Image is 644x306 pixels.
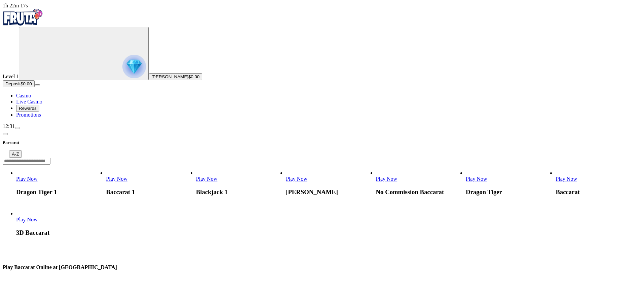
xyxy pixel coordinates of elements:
[196,188,282,196] h3: Blackjack 1
[106,188,192,196] h3: Baccarat 1
[16,211,102,236] article: 3D Baccarat
[286,188,372,196] h3: [PERSON_NAME]
[286,170,372,196] article: Baccarat Baruto
[466,170,552,196] article: Dragon Tiger
[376,176,397,182] a: No Commission Baccarat
[45,210,89,236] button: Help
[19,106,37,111] span: Rewards
[122,55,146,78] img: reward progress
[16,99,42,104] a: Live Casino
[556,176,577,182] span: Play Now
[90,210,135,236] button: Messages
[5,81,21,86] span: Deposit
[3,123,15,129] span: 12:31
[376,188,462,196] h3: No Commission Baccarat
[3,93,641,118] nav: Main menu
[466,176,487,182] a: Dragon Tiger
[3,21,43,27] a: Fruta
[14,85,54,92] span: Search for help
[376,170,462,196] article: No Commission Baccarat
[466,188,552,196] h3: Dragon Tiger
[16,112,41,118] a: Promotions
[10,82,125,95] button: Search for help
[62,226,73,231] span: Help
[9,150,22,158] button: A-Z
[3,264,641,270] h1: Play Baccarat Online at [GEOGRAPHIC_DATA]
[196,176,218,182] a: Blackjack 1
[3,74,19,79] span: Level 1
[16,188,102,196] h3: Dragon Tiger 1
[188,74,199,79] span: $0.00
[3,3,28,8] span: user session time
[3,133,8,135] button: chevron-left icon
[116,11,128,23] div: Close
[3,80,35,87] button: Depositplus icon$0.00
[101,226,124,231] span: Messages
[16,93,31,98] a: Casino
[15,226,30,231] span: Home
[7,102,128,120] div: Chat with us
[3,140,641,146] h3: Baccarat
[106,176,127,182] span: Play Now
[286,176,307,182] a: Baccarat Baruto
[16,105,39,112] button: Rewards
[3,158,50,165] input: Search
[13,48,121,59] p: Hey Pippa 👋
[16,176,38,182] span: Play Now
[13,59,121,71] p: How can we help?
[556,188,641,196] h3: Baccarat
[16,229,102,236] h3: 3D Baccarat
[16,170,102,196] article: Dragon Tiger 1
[19,27,149,80] button: reward progress
[196,170,282,196] article: Blackjack 1
[15,127,20,129] button: menu
[16,217,38,222] a: 3D Baccarat
[106,170,192,196] article: Baccarat 1
[376,176,397,182] span: Play Now
[106,176,127,182] a: Baccarat 1
[3,9,43,26] img: Fruta
[14,107,112,115] div: Chat with us
[556,176,577,182] a: Baccarat
[151,74,188,79] span: [PERSON_NAME]
[16,217,38,222] span: Play Now
[12,151,19,157] span: A-Z
[13,13,46,24] img: logo
[556,170,641,196] article: Baccarat
[196,176,218,182] span: Play Now
[286,176,307,182] span: Play Now
[3,9,641,118] nav: Primary
[21,81,32,86] span: $0.00
[16,176,38,182] a: Dragon Tiger 1
[466,176,487,182] span: Play Now
[35,84,40,86] button: menu
[149,73,202,80] button: [PERSON_NAME]$0.00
